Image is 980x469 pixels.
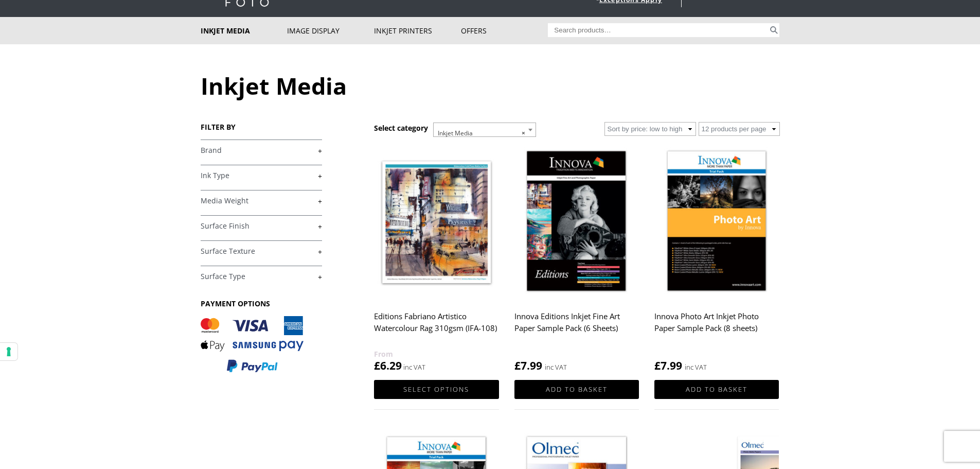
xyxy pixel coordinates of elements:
img: Editions Fabriano Artistico Watercolour Rag 310gsm (IFA-108) [374,144,498,300]
a: + [201,221,322,231]
h4: Media Weight [201,190,322,211]
span: £ [654,358,661,373]
h2: Innova Photo Art Inkjet Photo Paper Sample Pack (8 sheets) [654,307,779,348]
span: × [522,126,525,141]
a: + [201,196,322,206]
img: Innova Photo Art Inkjet Photo Paper Sample Pack (8 sheets) [654,144,779,300]
h2: Editions Fabriano Artistico Watercolour Rag 310gsm (IFA-108) [374,307,498,348]
select: Shop order [604,122,696,136]
button: Search [768,23,780,37]
a: Add to basket: “Innova Photo Art Inkjet Photo Paper Sample Pack (8 sheets)” [654,380,779,399]
h3: FILTER BY [201,122,322,132]
bdi: 7.99 [654,358,682,373]
h4: Surface Texture [201,240,322,261]
h4: Brand [201,140,322,160]
a: Image Display [287,17,374,44]
strong: inc VAT [685,361,707,373]
input: Search products… [548,23,768,37]
a: Innova Editions Inkjet Fine Art Paper Sample Pack (6 Sheets) £7.99 inc VAT [514,144,639,373]
h4: Surface Type [201,266,322,286]
h3: PAYMENT OPTIONS [201,299,322,308]
h4: Surface Finish [201,215,322,236]
span: £ [514,358,521,373]
a: + [201,272,322,282]
h4: Ink Type [201,165,322,185]
a: + [201,146,322,155]
a: Inkjet Media [201,17,288,44]
h3: Select category [374,123,428,133]
span: Inkjet Media [434,123,536,144]
a: Inkjet Printers [374,17,461,44]
a: Offers [461,17,548,44]
strong: inc VAT [545,361,567,373]
span: £ [374,358,380,373]
a: Add to basket: “Innova Editions Inkjet Fine Art Paper Sample Pack (6 Sheets)” [514,380,639,399]
a: + [201,247,322,256]
span: Inkjet Media [433,123,536,137]
img: PAYMENT OPTIONS [201,316,304,373]
a: Select options for “Editions Fabriano Artistico Watercolour Rag 310gsm (IFA-108)” [374,380,498,399]
a: + [201,171,322,181]
h2: Innova Editions Inkjet Fine Art Paper Sample Pack (6 Sheets) [514,307,639,348]
a: Innova Photo Art Inkjet Photo Paper Sample Pack (8 sheets) £7.99 inc VAT [654,144,779,373]
bdi: 7.99 [514,358,542,373]
bdi: 6.29 [374,358,402,373]
a: Editions Fabriano Artistico Watercolour Rag 310gsm (IFA-108) £6.29 [374,144,498,373]
h1: Inkjet Media [201,70,780,101]
img: Innova Editions Inkjet Fine Art Paper Sample Pack (6 Sheets) [514,144,639,300]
